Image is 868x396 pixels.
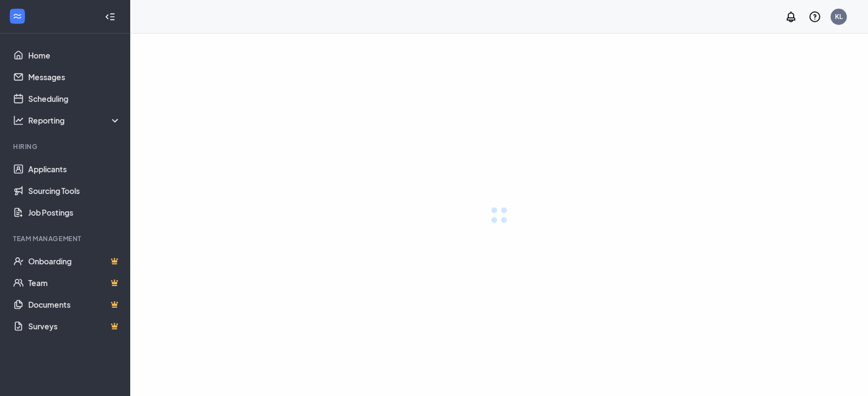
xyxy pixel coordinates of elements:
[28,250,121,272] a: OnboardingCrown
[13,142,119,151] div: Hiring
[28,88,121,109] a: Scheduling
[28,44,121,66] a: Home
[784,10,797,23] svg: Notifications
[28,115,122,126] div: Reporting
[28,180,121,202] a: Sourcing Tools
[13,234,119,243] div: Team Management
[28,66,121,88] a: Messages
[105,11,116,22] svg: Collapse
[28,158,121,180] a: Applicants
[835,12,843,21] div: KL
[28,315,121,337] a: SurveysCrown
[13,115,24,126] svg: Analysis
[808,10,821,23] svg: QuestionInfo
[12,11,23,22] svg: WorkstreamLogo
[28,294,121,315] a: DocumentsCrown
[28,272,121,294] a: TeamCrown
[28,202,121,223] a: Job Postings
